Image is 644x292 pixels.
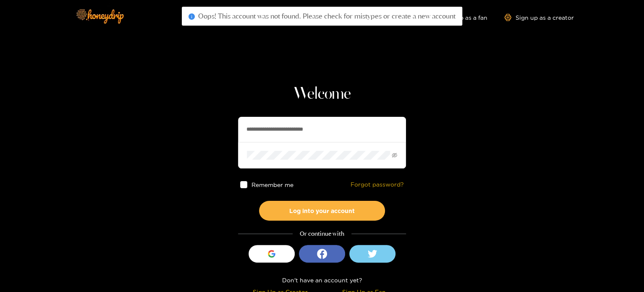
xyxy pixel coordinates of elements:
a: Forgot password? [351,181,404,188]
span: Oops! This account was not found. Please check for mistypes or create a new account [198,12,456,20]
span: eye-invisible [392,153,397,158]
span: Remember me [251,182,293,188]
a: Sign up as a creator [504,14,574,21]
div: Or continue with [238,229,406,239]
h1: Welcome [238,84,406,104]
span: info-circle [188,13,195,20]
div: Don't have an account yet? [238,275,406,285]
button: Log into your account [259,201,385,221]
